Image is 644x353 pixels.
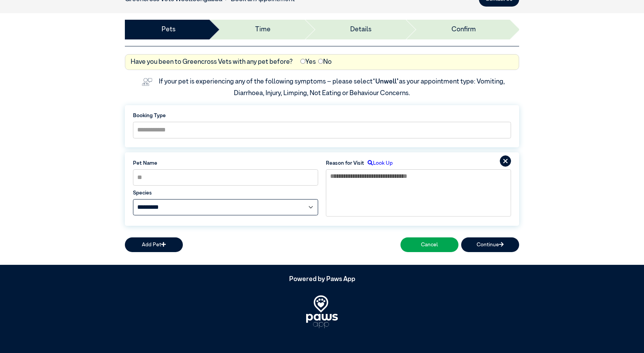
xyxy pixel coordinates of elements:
label: Species [133,189,318,197]
button: Continue [461,237,519,252]
img: vet [139,75,155,89]
label: Pet Name [133,159,318,167]
label: Have you been to Greencross Vets with any pet before? [131,57,293,67]
input: No [318,59,323,64]
a: Pets [162,25,175,35]
h5: Powered by Paws App [125,276,519,283]
input: Yes [300,59,305,64]
label: Booking Type [133,112,511,119]
label: No [318,57,332,67]
button: Add Pet [125,237,183,252]
span: “Unwell” [373,78,399,85]
label: Reason for Visit [326,159,364,167]
label: If your pet is experiencing any of the following symptoms – please select as your appointment typ... [159,78,506,97]
label: Yes [300,57,316,67]
button: Cancel [400,237,458,252]
label: Look Up [364,159,393,167]
img: PawsApp [306,295,338,328]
